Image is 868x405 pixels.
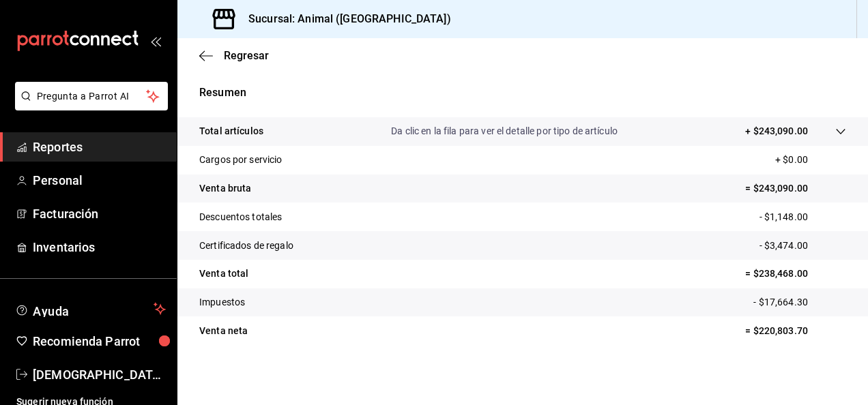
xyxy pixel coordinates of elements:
p: - $17,664.30 [753,295,846,310]
span: Reportes [33,138,166,156]
p: + $243,090.00 [745,124,808,138]
p: Venta neta [199,324,248,338]
span: Ayuda [33,301,148,317]
span: Pregunta a Parrot AI [37,89,147,104]
p: Impuestos [199,295,245,310]
a: Pregunta a Parrot AI [10,99,168,113]
p: = $220,803.70 [745,324,846,338]
p: Descuentos totales [199,210,282,224]
h3: Sucursal: Animal ([GEOGRAPHIC_DATA]) [237,11,451,27]
span: Recomienda Parrot [33,332,166,350]
button: Regresar [199,49,269,62]
p: Venta bruta [199,181,251,196]
p: Total artículos [199,124,263,138]
button: open_drawer_menu [150,35,161,46]
button: Pregunta a Parrot AI [15,82,168,110]
span: Regresar [224,49,269,62]
p: Venta total [199,267,248,281]
p: - $1,148.00 [759,210,846,224]
span: Inventarios [33,238,166,256]
span: Facturación [33,205,166,223]
p: Cargos por servicio [199,153,283,167]
p: Resumen [199,85,846,101]
p: - $3,474.00 [759,239,846,253]
p: Da clic en la fila para ver el detalle por tipo de artículo [391,124,618,138]
p: = $238,468.00 [745,267,846,281]
span: [DEMOGRAPHIC_DATA][PERSON_NAME] [33,365,166,384]
p: + $0.00 [775,153,846,167]
p: Certificados de regalo [199,239,293,253]
p: = $243,090.00 [745,181,846,196]
span: Personal [33,171,166,190]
